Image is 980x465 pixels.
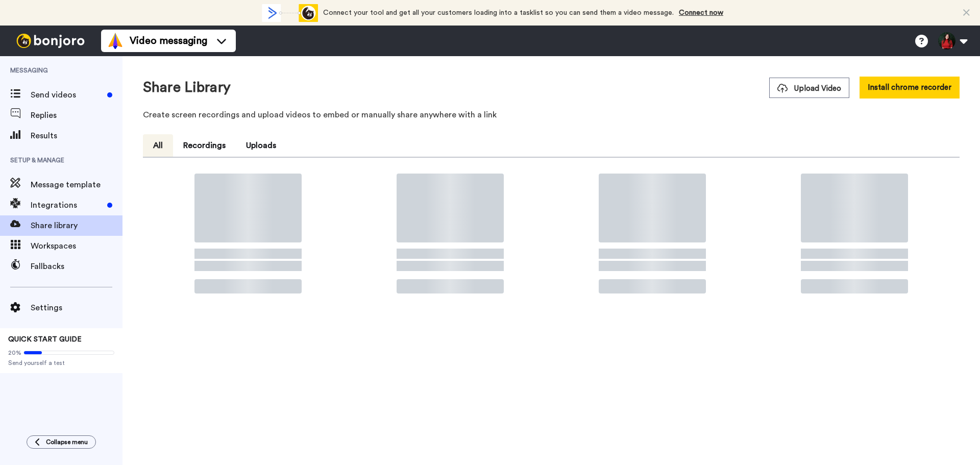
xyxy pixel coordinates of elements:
button: Recordings [173,134,236,157]
button: Uploads [236,134,286,157]
span: Fallbacks [31,260,122,273]
button: Install chrome recorder [860,77,960,99]
span: Results [31,130,122,142]
div: animation [262,4,318,22]
span: QUICK START GUIDE [8,336,82,343]
span: Upload Video [777,83,841,94]
span: Replies [31,109,122,121]
h1: Share Library [143,80,231,95]
span: Video messaging [130,34,207,48]
span: Message template [31,179,122,191]
span: Integrations [31,199,103,211]
button: Collapse menu [27,435,96,449]
p: Create screen recordings and upload videos to embed or manually share anywhere with a link [143,109,960,121]
span: Share library [31,219,122,232]
span: Connect your tool and get all your customers loading into a tasklist so you can send them a video... [323,9,674,16]
img: bj-logo-header-white.svg [12,34,89,48]
span: Settings [31,302,122,314]
a: Connect now [679,9,723,16]
button: Upload Video [769,78,849,98]
span: Send videos [31,89,103,101]
button: All [143,134,173,157]
span: Collapse menu [46,438,88,446]
span: Send yourself a test [8,359,114,367]
img: vm-color.svg [107,33,124,49]
span: 20% [8,349,21,357]
span: Workspaces [31,240,122,252]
